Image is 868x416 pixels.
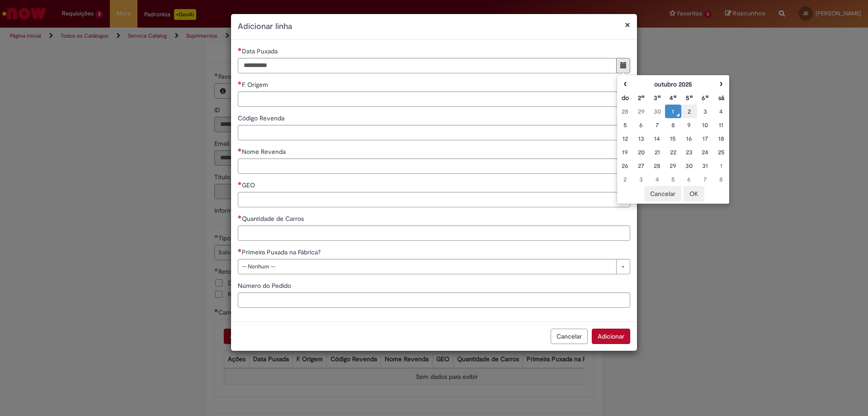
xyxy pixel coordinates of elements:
[651,107,663,116] div: 30 September 2025 Tuesday
[667,120,679,129] div: 08 October 2025 Wednesday
[238,192,630,207] input: GEO
[635,175,646,184] div: 03 November 2025 Monday
[238,282,293,290] span: Número do Pedido
[635,134,646,143] div: 13 October 2025 Monday
[238,21,630,33] h2: Adicionar linha
[651,120,663,129] div: 07 October 2025 Tuesday
[635,148,646,157] div: 20 October 2025 Monday
[619,120,631,129] div: 05 October 2025 Sunday
[651,161,663,170] div: 28 October 2025 Tuesday
[242,181,257,189] span: GEO
[551,329,588,344] button: Cancelar
[619,148,631,157] div: 19 October 2025 Sunday
[238,48,242,51] span: Necessários
[684,107,695,116] div: 02 October 2025 Thursday
[713,91,729,105] th: Sábado
[716,107,727,116] div: 04 October 2025 Saturday
[617,75,730,204] div: Escolher data
[716,120,727,129] div: 11 October 2025 Saturday
[667,175,679,184] div: 05 November 2025 Wednesday
[242,81,270,89] span: F. Origem
[684,161,695,170] div: 30 October 2025 Thursday
[667,161,679,170] div: 29 October 2025 Wednesday
[684,134,695,143] div: 16 October 2025 Thursday
[619,107,631,116] div: 28 September 2025 Sunday
[716,148,727,157] div: 25 October 2025 Saturday
[667,107,679,116] div: O seletor de data foi aberto.01 October 2025 Wednesday
[238,81,242,85] span: Necessários
[635,120,646,129] div: 06 October 2025 Monday
[697,91,713,105] th: Sexta-feira
[667,148,679,157] div: 22 October 2025 Wednesday
[635,161,646,170] div: 27 October 2025 Monday
[619,175,631,184] div: 02 November 2025 Sunday
[699,107,711,116] div: 03 October 2025 Friday
[238,91,630,107] input: F. Origem
[665,91,681,105] th: Quarta-feira
[699,175,711,184] div: 07 November 2025 Friday
[651,175,663,184] div: 04 November 2025 Tuesday
[699,120,711,129] div: 10 October 2025 Friday
[242,47,279,55] span: Data Puxada
[684,148,695,157] div: 23 October 2025 Thursday
[238,215,242,219] span: Necessários
[242,215,306,223] span: Quantidade de Carros
[681,91,697,105] th: Quinta-feira
[238,225,630,241] input: Quantidade de Carros
[684,120,695,129] div: 09 October 2025 Thursday
[633,91,649,105] th: Segunda-feira
[238,58,617,73] input: Data Puxada
[238,148,242,152] span: Necessários
[242,248,322,256] span: Primeira Puxada na Fábrica?
[699,134,711,143] div: 17 October 2025 Friday
[649,91,665,105] th: Terça-feira
[242,259,612,274] span: -- Nenhum --
[667,134,679,143] div: 15 October 2025 Wednesday
[644,186,681,201] button: Cancelar
[633,77,713,91] th: outubro 2025. Alternar mês
[716,175,727,184] div: 08 November 2025 Saturday
[716,161,727,170] div: 01 November 2025 Saturday
[617,91,633,105] th: Domingo
[684,175,695,184] div: 06 November 2025 Thursday
[238,292,630,308] input: Número do Pedido
[651,148,663,157] div: 21 October 2025 Tuesday
[616,58,630,73] button: Mostrar calendário para Data Puxada
[238,249,242,252] span: Necessários
[699,148,711,157] div: 24 October 2025 Friday
[238,125,630,140] input: Código Revenda
[713,77,729,91] th: Próximo mês
[699,161,711,170] div: 31 October 2025 Friday
[619,161,631,170] div: 26 October 2025 Sunday
[716,134,727,143] div: 18 October 2025 Saturday
[651,134,663,143] div: 14 October 2025 Tuesday
[238,158,630,174] input: Nome Revenda
[684,186,704,201] button: OK
[619,134,631,143] div: 12 October 2025 Sunday
[238,114,286,122] span: Código Revenda
[617,77,633,91] th: Mês anterior
[635,107,646,116] div: 29 September 2025 Monday
[625,20,630,29] button: Fechar modal
[592,329,630,344] button: Adicionar
[238,182,242,185] span: Necessários
[242,148,288,156] span: Nome Revenda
